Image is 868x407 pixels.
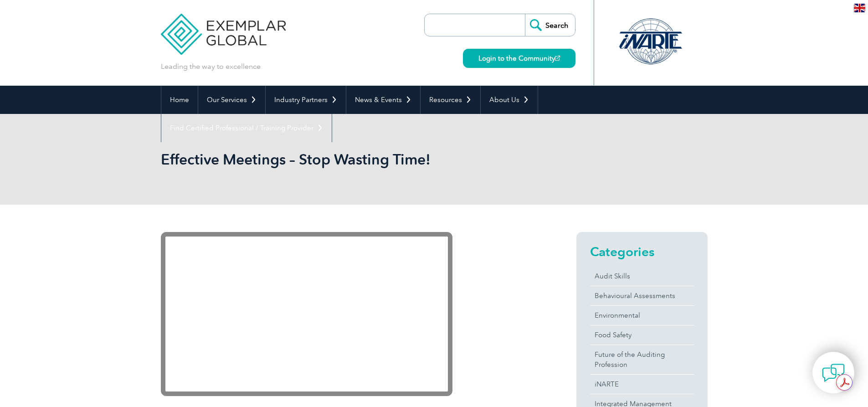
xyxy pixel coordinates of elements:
a: Home [161,86,198,114]
a: Food Safety [590,325,694,345]
a: iNARTE [590,375,694,394]
p: Leading the way to excellence [161,62,261,72]
a: About Us [481,86,538,114]
iframe: YouTube video player [161,232,452,396]
img: open_square.png [555,56,560,61]
a: Audit Skills [590,267,694,286]
a: Find Certified Professional / Training Provider [161,114,332,142]
img: en [854,4,865,12]
h1: Effective Meetings – Stop Wasting Time! [161,150,511,168]
a: Environmental [590,306,694,325]
h2: Categories [590,244,694,259]
img: contact-chat.png [822,361,845,384]
input: Search [525,14,575,36]
a: Future of the Auditing Profession [590,345,694,374]
a: News & Events [346,86,420,114]
a: Resources [421,86,480,114]
a: Our Services [198,86,265,114]
a: Behavioural Assessments [590,286,694,305]
a: Industry Partners [266,86,346,114]
a: Login to the Community [463,49,575,68]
